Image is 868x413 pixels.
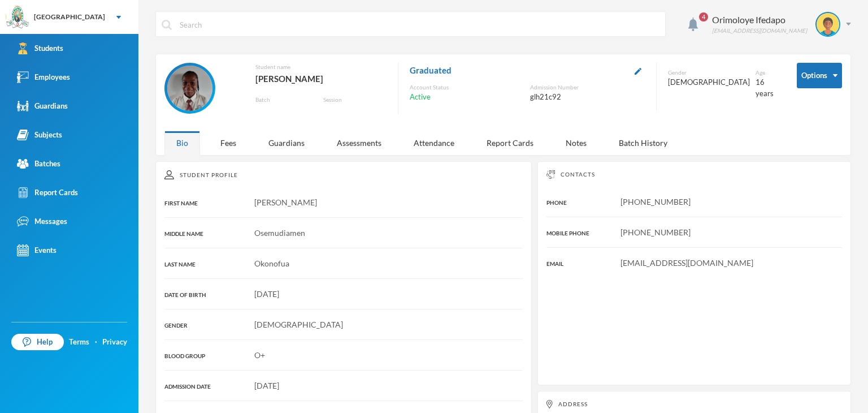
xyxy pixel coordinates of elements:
[164,131,200,155] div: Bio
[546,400,842,408] div: Address
[668,77,750,88] div: [DEMOGRAPHIC_DATA]
[254,228,305,238] span: Osemudiamen
[475,131,545,155] div: Report Cards
[410,63,452,78] span: Graduated
[712,27,807,35] div: [EMAIL_ADDRESS][DOMAIN_NAME]
[668,68,750,77] div: Gender
[620,227,691,237] span: [PHONE_NUMBER]
[255,63,387,71] div: Student name
[756,77,780,99] div: 16 years
[554,131,598,155] div: Notes
[17,100,68,112] div: Guardians
[631,64,645,77] button: Edit
[530,83,645,92] div: Admission Number
[254,381,279,390] span: [DATE]
[530,92,645,103] div: glh21c92
[17,42,63,54] div: Students
[209,131,248,155] div: Fees
[179,12,659,37] input: Search
[34,12,105,22] div: [GEOGRAPHIC_DATA]
[167,66,212,111] img: STUDENT
[17,216,67,227] div: Messages
[797,63,842,88] button: Options
[6,6,29,29] img: logo
[546,170,842,179] div: Contacts
[410,83,524,92] div: Account Status
[323,96,387,104] div: Session
[254,350,265,360] span: O+
[817,13,839,36] img: STUDENT
[255,71,387,86] div: [PERSON_NAME]
[410,92,431,103] span: Active
[254,259,289,268] span: Okonofua
[254,289,279,299] span: [DATE]
[17,71,70,83] div: Employees
[164,170,523,179] div: Student Profile
[102,337,127,348] a: Privacy
[402,131,466,155] div: Attendance
[11,334,64,351] a: Help
[254,197,317,207] span: [PERSON_NAME]
[756,68,780,77] div: Age
[257,131,316,155] div: Guardians
[620,197,691,206] span: [PHONE_NUMBER]
[162,20,172,30] img: search
[69,337,89,348] a: Terms
[95,337,97,348] div: ·
[254,320,343,329] span: [DEMOGRAPHIC_DATA]
[607,131,679,155] div: Batch History
[699,12,708,21] span: 4
[255,96,315,104] div: Batch
[325,131,393,155] div: Assessments
[17,129,62,141] div: Subjects
[620,258,753,268] span: [EMAIL_ADDRESS][DOMAIN_NAME]
[17,158,60,170] div: Batches
[17,187,78,199] div: Report Cards
[17,244,57,256] div: Events
[712,13,807,27] div: Orimoloye Ifedapo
